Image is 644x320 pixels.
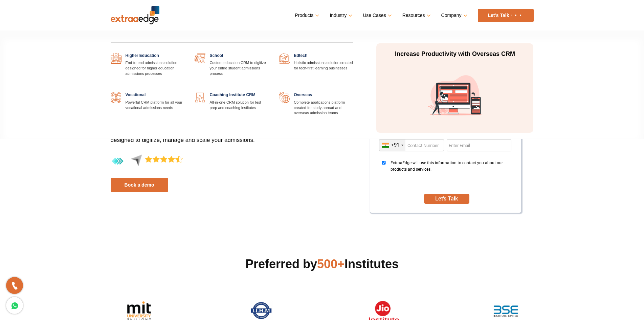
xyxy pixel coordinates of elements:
[391,142,399,148] div: +91
[379,140,405,151] div: India (भारत): +91
[391,50,518,58] p: Increase Productivity with Overseas CRM
[111,127,307,143] span: Discover the edge of India’s most preferred Admission management software designed to digitize, m...
[424,194,469,204] button: SUBMIT
[447,139,512,151] input: Enter Email
[317,257,345,271] span: 500+
[391,160,509,185] span: ExtraaEdge will use this information to contact you about our products and services.
[111,256,534,272] h2: Preferred by Institutes
[379,161,388,165] input: ExtraaEdge will use this information to contact you about our products and services.
[295,10,318,20] a: Products
[330,10,351,20] a: Industry
[478,9,534,22] a: Let’s Talk
[441,10,466,20] a: Company
[379,139,444,151] input: Enter Contact Number
[402,10,429,20] a: Resources
[111,154,183,168] img: rating-by-customers
[363,10,390,20] a: Use Cases
[111,178,168,192] a: Book a demo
